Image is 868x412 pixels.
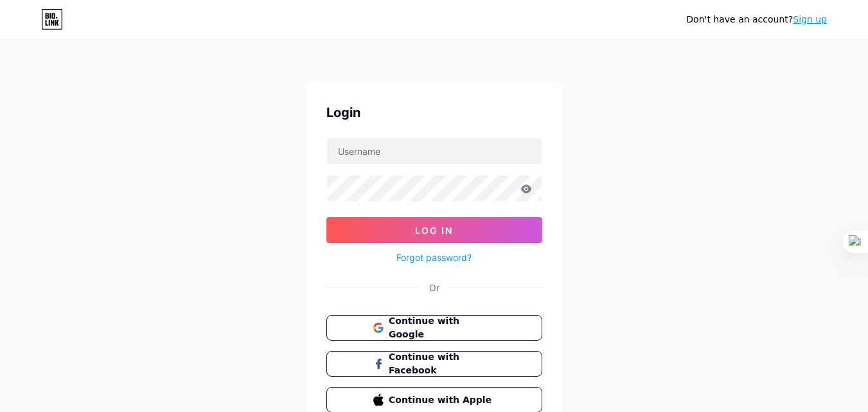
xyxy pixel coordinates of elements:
div: Don't have an account? [686,13,827,26]
span: Log In [415,225,453,236]
a: Forgot password? [396,251,472,264]
span: Continue with Google [389,314,495,341]
button: Log In [326,217,542,243]
span: Continue with Facebook [389,350,495,377]
div: Or [429,281,439,294]
button: Continue with Facebook [326,351,542,377]
div: Login [326,103,542,122]
input: Username [327,138,542,164]
button: Continue with Google [326,315,542,341]
span: Continue with Apple [389,393,495,407]
a: Sign up [793,14,827,24]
